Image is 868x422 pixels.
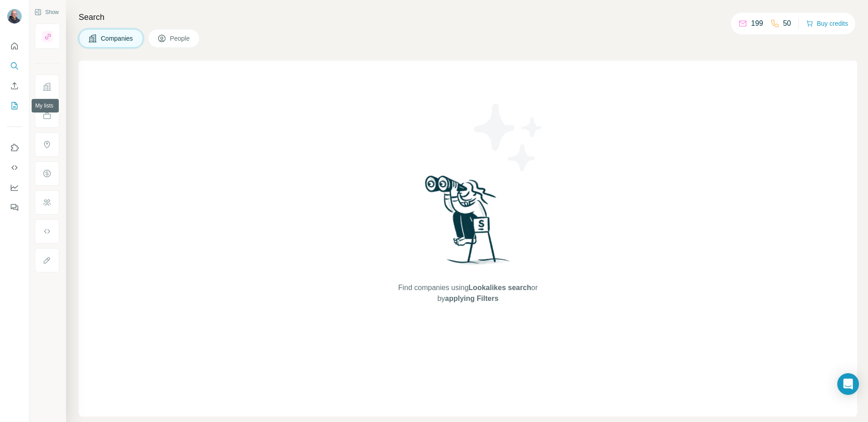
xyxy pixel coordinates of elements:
img: Surfe Illustration - Woman searching with binoculars [421,173,515,274]
div: Open Intercom Messenger [837,373,859,395]
span: Find companies using or by [396,282,540,304]
span: applying Filters [445,295,498,302]
span: People [170,34,191,43]
button: Feedback [7,199,22,216]
h4: Search [79,11,857,23]
button: Use Surfe API [7,159,22,176]
button: Search [7,58,22,74]
button: Show [28,5,65,19]
button: Use Surfe on LinkedIn [7,140,22,156]
img: Avatar [7,9,22,23]
p: 50 [783,18,791,29]
button: My lists [7,98,22,114]
span: Lookalikes search [468,284,531,291]
img: Surfe Illustration - Stars [468,97,549,178]
p: 199 [751,18,763,29]
button: Enrich CSV [7,78,22,94]
button: Dashboard [7,179,22,196]
span: Companies [101,34,134,43]
button: Buy credits [806,17,848,30]
button: Quick start [7,38,22,54]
